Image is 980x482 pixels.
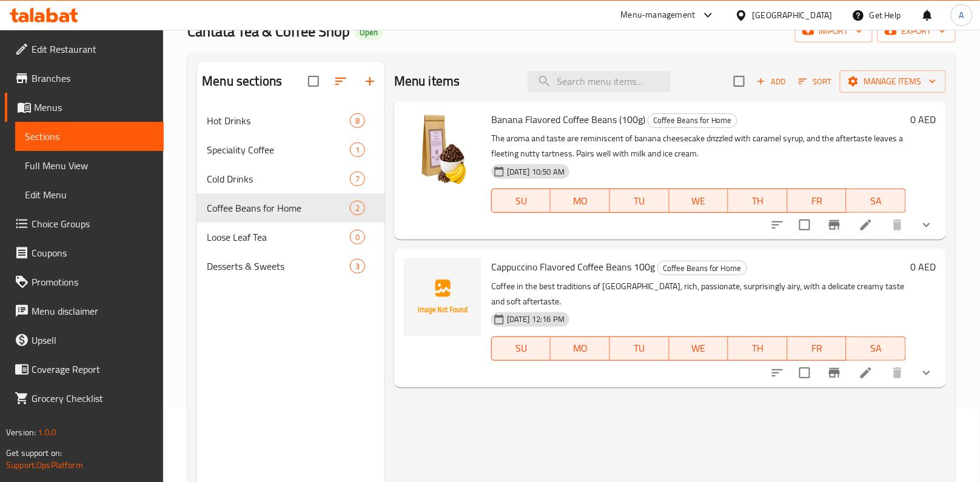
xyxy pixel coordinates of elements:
[850,74,936,89] span: Manage items
[197,101,384,286] nav: Menu sections
[551,336,610,361] button: MO
[551,189,610,213] button: MO
[15,180,164,209] a: Edit Menu
[38,424,56,440] span: 1.0.0
[6,457,83,473] a: Support.OpsPlatform
[919,366,934,380] svg: Show Choices
[502,166,569,178] span: [DATE] 10:50 AM
[820,210,849,239] button: Branch-specific-item
[615,340,665,357] span: TU
[878,20,956,42] button: export
[788,189,847,213] button: FR
[840,70,946,93] button: Manage items
[859,218,873,232] a: Edit menu item
[351,144,364,156] span: 1
[555,340,605,357] span: MO
[32,304,154,318] span: Menu disclaimer
[491,258,655,276] span: Cappuccino Flavored Coffee Beans 100g
[799,75,832,89] span: Sort
[32,216,154,231] span: Choice Groups
[207,259,350,273] span: Desserts & Sweets
[491,336,551,361] button: SU
[497,192,546,210] span: SU
[497,340,546,357] span: SU
[5,35,164,64] a: Edit Restaurant
[648,113,737,128] div: Coffee Beans for Home
[207,113,350,128] span: Hot Drinks
[851,192,901,210] span: SA
[197,135,384,164] div: Speciality Coffee1
[5,267,164,296] a: Promotions
[6,424,36,440] span: Version:
[502,313,569,325] span: [DATE] 12:16 PM
[5,326,164,355] a: Upsell
[805,24,863,39] span: import
[197,193,384,223] div: Coffee Beans for Home2
[32,333,154,347] span: Upsell
[32,362,154,377] span: Coverage Report
[755,75,788,89] span: Add
[793,192,842,210] span: FR
[207,230,350,244] span: Loose Leaf Tea
[350,230,365,244] div: items
[5,93,164,122] a: Menus
[859,366,873,380] a: Edit menu item
[911,111,936,128] h6: 0 AED
[350,142,365,157] div: items
[5,355,164,384] a: Coverage Report
[5,238,164,267] a: Coupons
[728,189,788,213] button: TH
[351,261,364,272] span: 3
[791,72,840,91] span: Sort items
[847,336,906,361] button: SA
[15,151,164,180] a: Full Menu View
[528,71,671,92] input: search
[793,340,842,357] span: FR
[752,72,791,91] span: Add item
[796,72,835,91] button: Sort
[355,27,383,38] span: Open
[197,164,384,193] div: Cold Drinks7
[674,192,724,210] span: WE
[15,122,164,151] a: Sections
[187,18,350,45] span: Cantata Tea & Coffee Shop
[763,210,792,239] button: sort-choices
[753,8,833,22] div: [GEOGRAPHIC_DATA]
[350,259,365,273] div: items
[404,111,482,189] img: Banana Flavored Coffee Beans (100g)
[912,210,941,239] button: show more
[883,210,912,239] button: delete
[555,192,605,210] span: MO
[912,358,941,387] button: show more
[32,246,154,260] span: Coupons
[648,113,737,127] span: Coffee Beans for Home
[792,212,817,238] span: Select to update
[25,129,154,144] span: Sections
[5,384,164,413] a: Grocery Checklist
[25,187,154,202] span: Edit Menu
[355,67,384,96] button: Add section
[202,72,282,90] h2: Menu sections
[197,223,384,252] div: Loose Leaf Tea0
[491,189,551,213] button: SU
[394,72,460,90] h2: Menu items
[351,173,364,185] span: 7
[6,445,62,461] span: Get support on:
[610,336,670,361] button: TU
[5,64,164,93] a: Branches
[32,391,154,406] span: Grocery Checklist
[883,358,912,387] button: delete
[847,189,906,213] button: SA
[197,252,384,281] div: Desserts & Sweets3
[197,106,384,135] div: Hot Drinks8
[610,189,670,213] button: TU
[207,201,350,215] div: Coffee Beans for Home
[207,172,350,186] span: Cold Drinks
[351,115,364,127] span: 8
[919,218,934,232] svg: Show Choices
[34,100,154,115] span: Menus
[670,336,729,361] button: WE
[32,275,154,289] span: Promotions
